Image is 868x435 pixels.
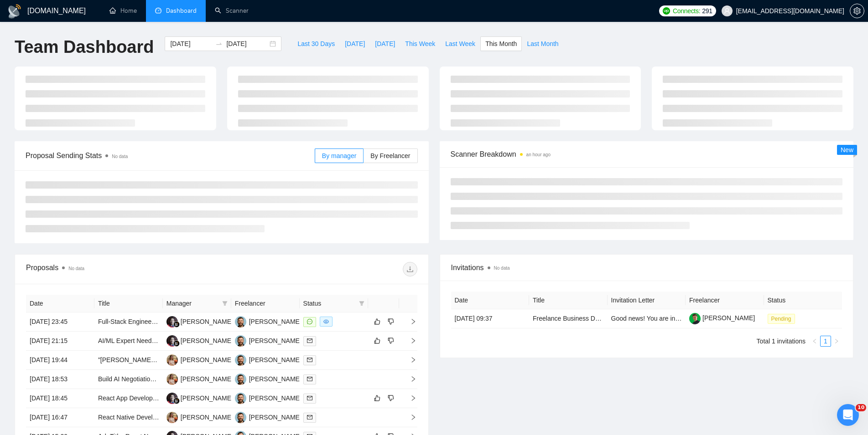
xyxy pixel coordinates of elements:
button: Last Week [440,36,480,51]
img: SS [166,335,178,347]
span: right [403,318,416,325]
span: Status [303,298,355,308]
button: Last 30 Days [292,36,340,51]
td: React Native Developer with AI & NEAR Protocol Experience for Luxury Investment App [94,408,163,427]
button: This Month [480,36,522,51]
a: AI/ML Expert Needed to Build MVP of Automated Digital Marketing Strategy Platform [98,337,337,344]
span: dashboard [155,7,161,14]
div: [PERSON_NAME] [181,355,233,365]
li: 1 [820,336,831,347]
button: like [372,393,383,404]
td: Full-Stack Engineer for AI-Powered Voice + Mobile/Web MVP [94,312,163,332]
span: [DATE] [345,39,365,49]
span: dislike [388,394,394,402]
a: Build AI Negotiation Chatbot for Retail & Ecommerce (Price Matching + Upselling) [98,375,329,383]
img: SS [166,316,178,328]
span: filter [359,301,364,306]
img: AV [166,374,178,385]
div: [PERSON_NAME] [181,317,233,327]
span: This Week [405,39,435,49]
iframe: Intercom live chat [837,404,859,426]
a: homeHome [109,7,137,15]
div: [PERSON_NAME] [249,374,301,384]
button: like [372,335,383,346]
input: End date [226,39,268,49]
span: Pending [768,314,795,324]
td: Freelance Business Development Consultant – IT Outsourcing (Europe & US Market) [529,309,608,328]
span: Last 30 Days [297,39,335,49]
a: "[PERSON_NAME]" a mobile-first AI relationship coach for Gen Z and Millennials, [98,356,329,363]
th: Title [94,295,163,312]
a: [PERSON_NAME] [689,314,755,322]
td: [DATE] 23:45 [26,312,94,332]
img: AV [166,354,178,366]
td: [DATE] 09:37 [451,309,530,328]
button: dislike [385,393,396,404]
div: [PERSON_NAME] [249,355,301,365]
span: mail [307,357,312,363]
span: filter [220,297,229,310]
div: [PERSON_NAME] [249,393,301,403]
li: Next Page [831,336,842,347]
td: [DATE] 16:47 [26,408,94,427]
span: New [841,146,853,154]
div: [PERSON_NAME] [249,336,301,346]
span: right [403,414,416,420]
span: By Freelancer [370,152,410,159]
span: Scanner Breakdown [451,148,843,160]
span: By manager [322,152,356,159]
span: right [403,357,416,363]
a: VK[PERSON_NAME] [235,356,301,363]
a: AV[PERSON_NAME] [166,413,233,420]
span: No data [494,266,510,271]
img: SS [166,393,178,404]
span: setting [850,7,864,15]
span: Proposal Sending Stats [26,150,315,161]
a: AV[PERSON_NAME] [166,375,233,382]
time: an hour ago [526,152,551,157]
span: mail [307,338,312,343]
img: VK [235,393,246,404]
span: 10 [856,404,866,411]
span: eye [323,319,329,324]
td: [DATE] 18:45 [26,389,94,408]
th: Date [26,295,94,312]
th: Invitation Letter [608,292,686,309]
img: VK [235,374,246,385]
li: Previous Page [809,336,820,347]
span: right [403,395,416,401]
button: Last Month [522,36,563,51]
td: [DATE] 19:44 [26,351,94,370]
span: right [834,338,839,344]
span: Manager [166,298,218,308]
a: searchScanner [215,7,249,15]
span: Last Month [527,39,558,49]
a: VK[PERSON_NAME] [235,394,301,401]
button: dislike [385,335,396,346]
th: Date [451,292,530,309]
span: swap-right [215,40,223,47]
a: VK[PERSON_NAME] [235,375,301,382]
th: Title [529,292,608,309]
a: 1 [821,336,831,346]
span: This Month [485,39,517,49]
div: [PERSON_NAME] [181,393,233,403]
th: Freelancer [686,292,764,309]
h1: Team Dashboard [15,36,154,58]
img: c1CkLHUIwD5Ucvm7oiXNAph9-NOmZLZpbVsUrINqn_V_EzHsJW7P7QxldjUFcJOdWX [689,313,701,324]
img: gigradar-bm.png [173,321,180,328]
span: message [307,319,312,324]
a: SS[PERSON_NAME] [166,394,233,401]
button: [DATE] [370,36,400,51]
span: like [374,337,380,344]
a: SS[PERSON_NAME] [166,317,233,325]
span: to [215,40,223,47]
span: dislike [388,337,394,344]
a: React App Developer for Receipt Processing & AI Integration Project [98,394,291,402]
td: AI/ML Expert Needed to Build MVP of Automated Digital Marketing Strategy Platform [94,332,163,351]
a: Pending [768,315,799,322]
img: gigradar-bm.png [173,340,180,347]
span: Invitations [451,262,842,273]
a: SS[PERSON_NAME] [166,337,233,344]
span: right [403,376,416,382]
